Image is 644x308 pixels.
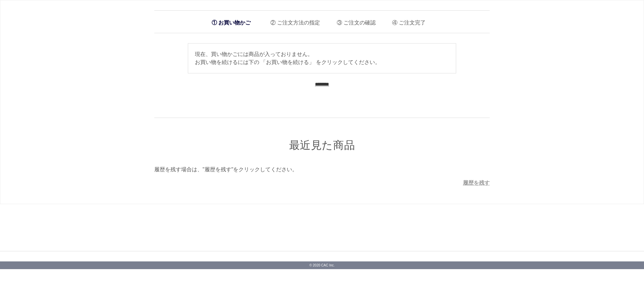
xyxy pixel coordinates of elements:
a: 履歴を残す [463,180,490,186]
span: 履歴を残す場合は、"履歴を残す"をクリックしてください。 [154,166,490,174]
div: 最近見た商品 [154,118,490,152]
li: お買い物かご [208,16,254,29]
li: ご注文方法の指定 [265,14,320,28]
li: ご注文の確認 [332,14,376,28]
div: 現在、買い物かごには商品が入っておりません。 お買い物を続けるには下の 「お買い物を続ける」 をクリックしてください。 [188,43,456,73]
li: ご注文完了 [387,14,426,28]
